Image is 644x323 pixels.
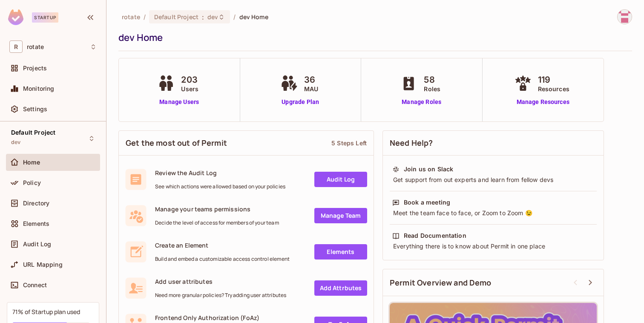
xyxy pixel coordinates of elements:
[11,129,55,136] span: Default Project
[8,9,23,25] img: SReyMgAAAABJRU5ErkJggg==
[32,12,58,23] div: Startup
[23,159,40,166] span: Home
[538,73,569,86] span: 119
[390,138,433,148] span: Need Help?
[331,139,367,147] div: 5 Steps Left
[126,138,227,148] span: Get the most out of Permit
[279,98,322,107] a: Upgrade Plan
[314,244,367,260] a: Elements
[404,198,450,207] div: Book a meeting
[181,73,198,86] span: 203
[304,73,318,86] span: 36
[314,280,367,296] a: Add Attrbutes
[9,40,23,53] span: R
[23,241,51,248] span: Audit Log
[122,13,140,21] span: the active workspace
[304,84,318,93] span: MAU
[155,256,290,262] span: Build and embed a customizable access control element
[424,84,440,93] span: Roles
[512,98,574,107] a: Manage Resources
[23,65,47,72] span: Projects
[538,84,569,93] span: Resources
[155,205,279,213] span: Manage your teams permissions
[314,208,367,223] a: Manage Team
[155,314,259,322] span: Frontend Only Authorization (FoAz)
[233,13,236,21] li: /
[11,139,20,146] span: dev
[23,282,47,288] span: Connect
[404,165,453,173] div: Join us on Slack
[155,277,286,286] span: Add user attributes
[618,10,632,24] img: hafiz@letsrotate.com
[23,106,47,112] span: Settings
[155,241,290,249] span: Create an Element
[155,219,279,226] span: Decide the level of access for members of your team
[390,277,492,288] span: Permit Overview and Demo
[392,176,594,184] div: Get support from out experts and learn from fellow devs
[23,200,49,207] span: Directory
[23,85,55,92] span: Monitoring
[155,169,285,177] span: Review the Audit Log
[23,220,49,227] span: Elements
[155,292,286,299] span: Need more granular policies? Try adding user attributes
[155,98,203,107] a: Manage Users
[23,261,63,268] span: URL Mapping
[239,13,268,21] span: dev Home
[392,242,594,251] div: Everything there is to know about Permit in one place
[207,13,218,21] span: dev
[424,73,440,86] span: 58
[201,14,204,20] span: :
[12,308,80,316] div: 71% of Startup plan used
[154,13,198,21] span: Default Project
[392,209,594,217] div: Meet the team face to face, or Zoom to Zoom 😉
[398,98,445,107] a: Manage Roles
[181,84,198,93] span: Users
[404,231,466,240] div: Read Documentation
[144,13,146,21] li: /
[118,31,628,44] div: dev Home
[155,183,285,190] span: See which actions were allowed based on your policies
[23,179,41,186] span: Policy
[314,172,367,187] a: Audit Log
[27,43,44,50] span: Workspace: rotate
